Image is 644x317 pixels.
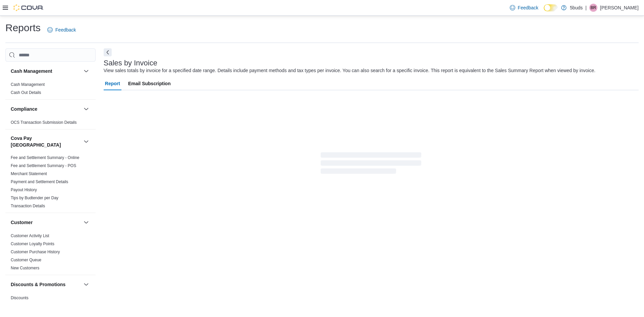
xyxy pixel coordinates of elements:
span: Cash Management [11,82,45,87]
a: Cash Out Details [11,90,41,95]
h3: Customer [11,219,33,226]
span: Merchant Statement [11,171,47,176]
span: Customer Purchase History [11,249,60,255]
a: Fee and Settlement Summary - Online [11,155,79,160]
a: Fee and Settlement Summary - POS [11,163,76,168]
button: Next [104,48,112,56]
button: Cova Pay [GEOGRAPHIC_DATA] [11,135,81,148]
span: Loading [321,154,421,175]
span: Fee and Settlement Summary - POS [11,163,76,168]
span: New Customers [11,265,39,271]
button: Cash Management [11,68,81,74]
div: Cova Pay [GEOGRAPHIC_DATA] [5,154,96,213]
a: Tips by Budtender per Day [11,196,58,200]
span: Dark Mode [544,11,544,12]
span: Email Subscription [128,77,171,90]
span: Customer Activity List [11,233,49,239]
span: Cash Out Details [11,90,41,95]
a: Customer Queue [11,258,41,262]
a: Feedback [45,23,78,37]
p: | [585,4,587,12]
button: Discounts & Promotions [82,280,90,288]
a: Feedback [507,1,541,14]
button: Customer [82,218,90,226]
p: [PERSON_NAME] [600,4,639,12]
a: Customer Loyalty Points [11,242,54,246]
button: Compliance [82,105,90,113]
span: Payout History [11,187,37,193]
button: Compliance [11,106,81,112]
h3: Sales by Invoice [104,59,157,67]
span: Payment and Settlement Details [11,179,68,184]
div: View sales totals by invoice for a specified date range. Details include payment methods and tax ... [104,67,595,74]
span: Feedback [518,4,538,11]
a: Cash Management [11,82,45,87]
button: Customer [11,219,81,226]
span: Transaction Details [11,203,45,209]
a: OCS Transaction Submission Details [11,120,77,125]
div: Briannen Rubin [589,4,597,12]
a: Payment and Settlement Details [11,179,68,184]
a: Discounts [11,296,29,300]
input: Dark Mode [544,4,558,11]
a: Transaction Details [11,204,45,208]
span: Discounts [11,295,29,301]
span: Feedback [55,27,76,33]
div: Cash Management [5,81,96,99]
h1: Reports [5,21,41,35]
a: Customer Activity List [11,233,49,238]
a: Payout History [11,188,37,192]
div: Customer [5,232,96,275]
p: 5buds [570,4,583,12]
a: New Customers [11,266,39,270]
button: Cash Management [82,67,90,75]
div: Compliance [5,118,96,129]
span: BR [591,4,596,12]
span: Report [105,77,120,90]
img: Cova [13,4,44,11]
a: Merchant Statement [11,171,47,176]
button: Discounts & Promotions [11,281,81,288]
h3: Compliance [11,106,37,112]
h3: Cash Management [11,68,52,74]
h3: Discounts & Promotions [11,281,65,288]
button: Cova Pay [GEOGRAPHIC_DATA] [82,138,90,146]
a: Customer Purchase History [11,250,60,254]
span: Customer Loyalty Points [11,241,54,247]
